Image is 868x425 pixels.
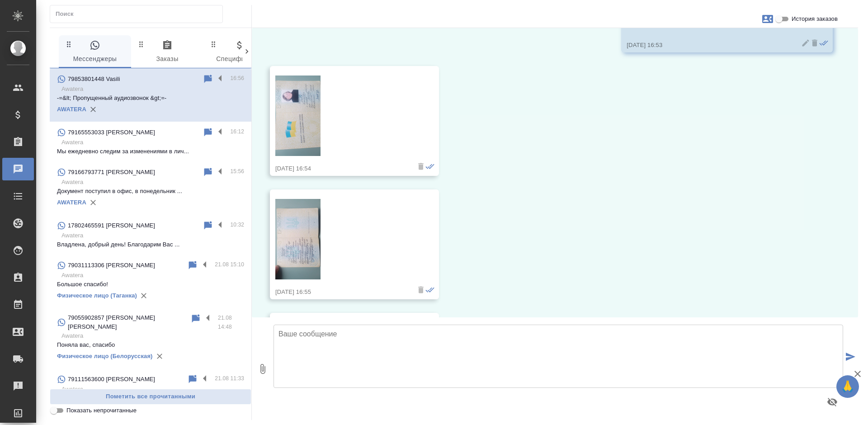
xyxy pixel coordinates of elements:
input: Поиск [56,8,222,20]
div: 17802465591 [PERSON_NAME]10:32AwateraВладлена, добрый день! Благодарим Вас ... [50,215,251,255]
p: 79055902857 [PERSON_NAME] [PERSON_NAME] [68,313,190,331]
span: Показать непрочитанные [66,406,137,415]
img: Thumbnail [275,199,321,279]
p: 16:56 [230,74,244,83]
p: 79111563600 [PERSON_NAME] [68,375,155,384]
p: Awatera [61,85,244,94]
p: 79031113306 [PERSON_NAME] [68,261,155,270]
p: Awatera [61,231,244,240]
p: 21.08 11:33 [215,374,244,383]
button: Предпросмотр [821,391,843,413]
p: 21.08 15:10 [215,260,244,269]
p: Документ поступил в офис, в понедельник ... [57,187,244,196]
p: 16:12 [230,127,244,136]
p: 10:32 [230,220,244,229]
p: 17802465591 [PERSON_NAME] [68,221,155,230]
svg: Зажми и перетащи, чтобы поменять порядок вкладок [209,40,218,48]
span: Мессенджеры [64,40,126,65]
div: 79166793771 [PERSON_NAME]15:56AwateraДокумент поступил в офис, в понедельник ...AWATERA [50,161,251,215]
span: История заказов [792,14,838,24]
button: Удалить привязку [137,289,151,302]
span: Заказы [137,40,198,65]
div: Пометить непрочитанным [203,74,213,85]
a: AWATERA [57,106,86,113]
div: 79055902857 [PERSON_NAME] [PERSON_NAME]21.08 14:48AwateraПоняла вас, спасибоФизическое лицо (Бело... [50,308,251,368]
svg: Зажми и перетащи, чтобы поменять порядок вкладок [137,40,146,48]
p: 79165553033 [PERSON_NAME] [68,128,155,137]
p: Awatera [61,331,244,340]
button: Удалить привязку [86,196,100,209]
a: Физическое лицо (Белорусская) [57,353,153,359]
button: Пометить все прочитанными [50,389,251,405]
p: -=&lt; Пропущенный аудиозвонок &gt;=- [57,94,244,103]
p: 79853801448 Vasili [68,75,120,84]
div: Пометить непрочитанным [190,313,201,324]
p: 21.08 14:48 [218,313,244,331]
button: Заявки [757,8,778,30]
button: 🙏 [836,375,859,398]
div: 79165553033 [PERSON_NAME]16:12AwateraМы ежедневно следим за изменениями в лич... [50,122,251,161]
div: [DATE] 16:53 [627,41,801,50]
img: Thumbnail [275,76,321,156]
div: 79031113306 [PERSON_NAME]21.08 15:10AwateraБольшое спасибо!Физическое лицо (Таганка) [50,255,251,308]
span: 🙏 [840,377,855,396]
div: [DATE] 16:55 [275,288,407,297]
p: Большое спасибо! [57,280,244,289]
p: Awatera [61,138,244,147]
div: Пометить непрочитанным [187,260,198,271]
svg: Зажми и перетащи, чтобы поменять порядок вкладок [65,40,73,48]
div: [DATE] 16:54 [275,164,407,173]
p: Awatera [61,385,244,394]
span: Спецификации [209,40,270,65]
p: Awatera [61,178,244,187]
div: Пометить непрочитанным [203,220,213,231]
div: Пометить непрочитанным [203,167,213,178]
p: 79166793771 [PERSON_NAME] [68,168,155,177]
p: Мы ежедневно следим за изменениями в лич... [57,147,244,156]
span: Пометить все прочитанными [55,392,246,402]
p: Владлена, добрый день! Благодарим Вас ... [57,240,244,249]
button: Удалить привязку [86,103,100,116]
p: Поняла вас, спасибо [57,340,244,349]
p: Awatera [61,271,244,280]
a: AWATERA [57,199,86,206]
a: Физическое лицо (Таганка) [57,292,137,299]
div: Пометить непрочитанным [187,374,198,385]
div: Пометить непрочитанным [203,127,213,138]
button: Удалить привязку [153,349,166,363]
div: 79853801448 Vasili16:56Awatera-=&lt; Пропущенный аудиозвонок &gt;=-AWATERA [50,68,251,122]
div: 79111563600 [PERSON_NAME]21.08 11:33Awatera[PERSON_NAME], спасибо! Будем ждать обратную св...AWATERA [50,368,251,422]
p: 15:56 [230,167,244,176]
